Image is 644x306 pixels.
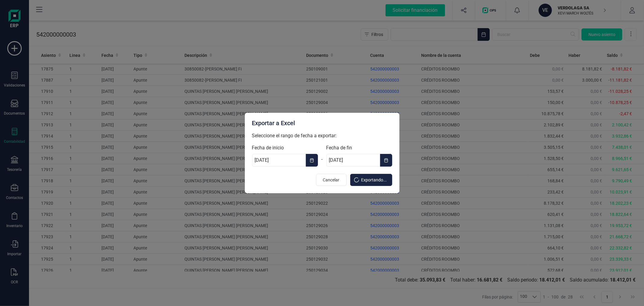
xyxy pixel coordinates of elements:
input: dd/mm/aaaa [252,154,306,167]
button: Cancelar [316,174,347,186]
span: Cancelar [323,177,340,183]
label: Fecha de inicio [252,144,318,151]
div: - [318,152,326,167]
label: Fecha de fin [326,144,392,151]
button: Choose Date [380,154,392,167]
p: Seleccione el rango de fecha a exportar: [252,132,392,139]
button: Choose Date [306,154,318,167]
input: dd/mm/aaaa [326,154,380,167]
div: Exportar a Excel [252,119,392,127]
button: Exportando... [350,174,392,186]
span: Exportando... [361,177,387,183]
